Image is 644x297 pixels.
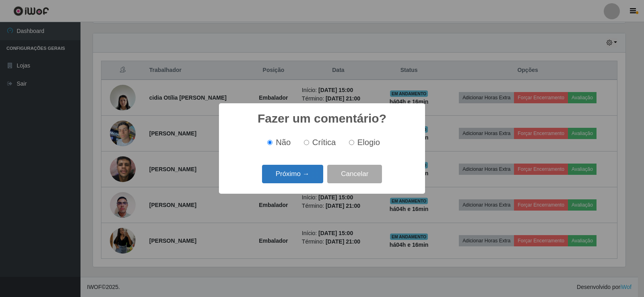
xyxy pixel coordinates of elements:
[327,165,382,184] button: Cancelar
[357,138,380,147] span: Elogio
[267,140,272,145] input: Não
[312,138,336,147] span: Crítica
[349,140,354,145] input: Elogio
[258,111,386,126] h2: Fazer um comentário?
[304,140,309,145] input: Crítica
[262,165,323,184] button: Próximo →
[276,138,291,147] span: Não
